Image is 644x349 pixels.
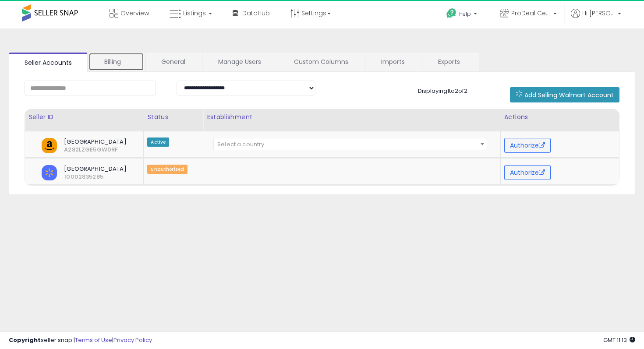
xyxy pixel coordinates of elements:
div: seller snap | | [9,336,152,345]
a: General [145,53,201,71]
span: DataHub [242,9,270,18]
span: Help [459,10,471,18]
span: Listings [183,9,206,18]
div: Establishment [207,113,497,122]
div: Seller ID [28,113,140,122]
a: Billing [88,53,144,71]
span: Unauthorized [147,165,188,174]
span: Overview [120,9,149,18]
a: Privacy Policy [113,336,152,344]
span: ProDeal Central [511,9,551,18]
span: Active [147,137,169,147]
span: [GEOGRAPHIC_DATA] [57,165,124,173]
span: Select a country [217,140,264,148]
button: Add Selling Walmart Account [510,87,619,102]
a: Manage Users [202,53,277,71]
a: Seller Accounts [9,53,88,72]
span: [GEOGRAPHIC_DATA] [57,138,124,146]
button: Authorize [504,165,551,180]
span: Add Selling Walmart Account [524,91,614,99]
img: walmart.png [42,165,57,180]
a: Help [439,1,486,28]
div: Status [147,113,199,122]
span: 2025-09-10 11:13 GMT [603,336,635,344]
span: Hi [PERSON_NAME] [582,9,615,18]
strong: Copyright [9,336,41,344]
span: Displaying 1 to 2 of 2 [418,87,467,95]
img: amazon.png [42,138,57,153]
div: Actions [504,113,616,122]
span: A282LZGE5GW0RF [57,146,71,154]
a: Exports [422,53,478,71]
a: Imports [365,53,421,71]
button: Authorize [504,138,551,153]
i: Get Help [446,8,457,19]
span: 10002835285 [57,173,71,181]
a: Hi [PERSON_NAME] [571,9,621,28]
a: Custom Columns [278,53,364,71]
a: Terms of Use [75,336,112,344]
